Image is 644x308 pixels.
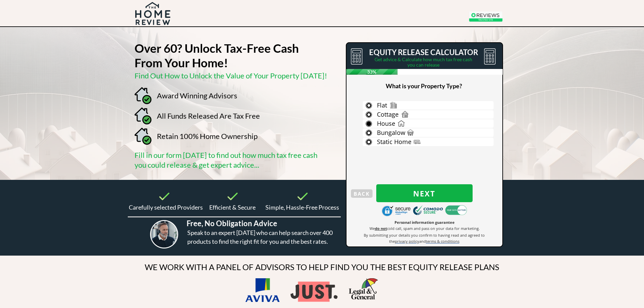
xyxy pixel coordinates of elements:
[129,204,203,211] span: Carefully selected Providers
[351,189,373,198] span: BACK
[377,138,411,146] span: Static Home
[351,189,373,198] button: BACK
[145,262,499,272] span: WE WORK WITH A PANEL OF ADVISORS TO HELP FIND YOU THE BEST EQUITY RELEASE PLANS
[386,82,462,90] span: What is your Property Type?
[375,56,472,68] span: Get advice & Calculate how much tax free cash you can release
[377,101,387,109] span: Flat
[135,41,299,70] strong: Over 60? Unlock Tax-Free Cash From Your Home!
[157,132,258,141] span: Retain 100% Home Ownership
[187,229,333,245] span: Speak to an expert [DATE] who can help search over 400 products to find the right fit for you and...
[377,110,399,118] span: Cottage
[364,233,485,244] span: By submitting your details you confirm to having read and agreed to the
[376,184,473,202] button: Next
[377,128,405,137] span: Bungalow
[187,219,277,228] span: Free, No Obligation Advice
[369,226,480,231] span: We cold call, spam and pass on your data for marketing.
[369,48,478,57] span: EQUITY RELEASE CALCULATOR
[157,111,260,120] span: All Funds Released Are Tax Free
[135,150,317,169] span: Fill in our form [DATE] to find out how much tax free cash you could release & get expert advice...
[395,238,419,244] a: privacy policy
[265,204,339,211] span: Simple, Hassle-Free Process
[209,204,256,211] span: Efficient & Secure
[419,239,426,244] span: and
[346,69,398,75] span: 33%
[395,220,455,225] span: Personal information guarantee
[377,119,395,127] span: House
[135,71,327,80] span: Find Out How to Unlock the Value of Your Property [DATE]!
[157,91,237,100] span: Award Winning Advisors
[375,226,387,231] strong: do not
[376,189,473,198] span: Next
[426,238,459,244] a: terms & conditions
